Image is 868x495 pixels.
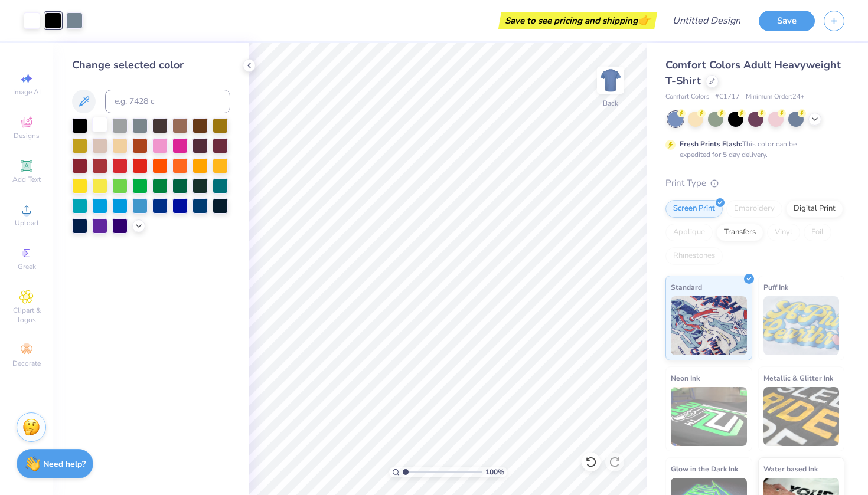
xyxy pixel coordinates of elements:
div: Rhinestones [665,247,723,265]
span: 100 % [485,467,504,477]
span: Puff Ink [763,281,788,293]
span: Minimum Order: 24 + [746,92,805,102]
div: Screen Print [665,200,723,218]
span: Greek [18,262,36,271]
input: e.g. 7428 c [105,90,230,113]
div: Applique [665,224,713,241]
span: # C1717 [715,92,740,102]
div: Change selected color [72,57,230,73]
img: Puff Ink [763,296,840,355]
img: Neon Ink [671,387,747,446]
span: Upload [15,218,38,228]
span: Comfort Colors Adult Heavyweight T-Shirt [665,58,841,88]
span: Image AI [13,87,41,97]
img: Back [599,68,622,92]
div: Print Type [665,176,844,190]
span: Metallic & Glitter Ink [763,372,833,384]
span: Neon Ink [671,372,700,384]
span: Add Text [12,175,41,184]
span: Standard [671,281,702,293]
input: Untitled Design [663,9,750,32]
img: Metallic & Glitter Ink [763,387,840,446]
div: Back [603,98,618,109]
div: Embroidery [726,200,782,218]
div: Digital Print [786,200,843,218]
strong: Fresh Prints Flash: [680,139,742,149]
button: Save [759,11,815,31]
span: Water based Ink [763,463,818,475]
span: Decorate [12,359,41,368]
span: Comfort Colors [665,92,709,102]
strong: Need help? [43,458,86,470]
div: Vinyl [767,224,800,241]
div: Transfers [716,224,763,241]
img: Standard [671,296,747,355]
span: Designs [14,131,40,140]
span: 👉 [638,13,651,27]
span: Clipart & logos [6,306,47,324]
div: This color can be expedited for 5 day delivery. [680,139,825,160]
div: Save to see pricing and shipping [501,12,654,29]
div: Foil [804,224,831,241]
span: Glow in the Dark Ink [671,463,738,475]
